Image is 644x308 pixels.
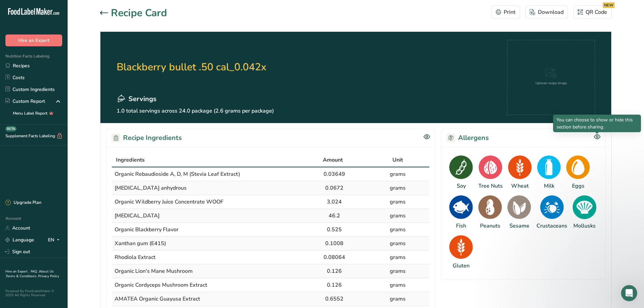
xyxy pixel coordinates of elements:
[478,182,503,190] div: Tree Nuts
[573,222,596,230] div: Mollusks
[117,40,274,94] h2: Blackberry bullet .50 cal_0.042x
[115,212,160,219] span: [MEDICAL_DATA]
[112,133,182,143] h2: Recipe Ingredients
[578,8,607,16] div: QR Code
[573,5,612,19] button: QR Code NEW
[566,156,590,179] img: Eggs
[5,269,29,274] a: Hire an Expert .
[392,156,403,164] span: Unit
[5,269,54,279] a: About Us .
[366,278,429,292] td: grams
[572,182,585,190] div: Eggs
[478,195,502,219] img: Peanuts
[115,226,178,233] span: Organic Blackberry Flavor
[5,98,45,105] div: Custom Report
[38,274,59,279] a: Privacy Policy
[366,223,429,237] td: grams
[115,198,223,206] span: Organic Wildberry Juice Concentrate WOOF
[525,5,568,19] button: Download
[303,251,366,264] td: 0.08064
[31,269,39,274] a: FAQ .
[544,182,554,190] div: Milk
[366,195,429,209] td: grams
[115,254,156,261] span: Rhodiola Extract
[480,222,500,230] div: Peanuts
[509,222,529,230] div: Sesame
[117,107,274,115] p: 1.0 total servings across 24.0 package (2.6 grams per package)
[537,156,561,179] img: Milk
[116,156,145,164] span: Ingredients
[456,222,466,230] div: Fish
[366,292,429,306] td: grams
[115,267,193,275] span: Organic Lion's Mane Mushroom
[366,209,429,223] td: grams
[303,195,366,209] td: 3.024
[366,181,429,195] td: grams
[323,156,343,164] span: Amount
[492,5,520,19] button: Print
[449,156,473,179] img: Soy
[479,156,502,179] img: Tree Nuts
[303,181,366,195] td: 0.0672
[115,295,200,303] span: AMATEA Organic Guayusa Extract
[621,285,637,301] iframe: Intercom live chat
[303,264,366,278] td: 0.126
[535,81,567,86] div: Upload recipe image
[111,5,167,21] h1: Recipe Card
[556,116,638,131] p: You can choose to show or hide this section before sharing.
[303,292,366,306] td: 0.6552
[457,182,466,190] div: Soy
[5,34,62,46] button: Hire an Expert
[603,2,615,8] div: NEW
[453,262,470,270] div: Gluten
[366,167,429,181] td: grams
[5,234,34,246] a: Language
[530,8,564,16] div: Download
[303,223,366,237] td: 0.525
[540,195,564,219] img: Crustaceans
[303,167,366,181] td: 0.03649
[536,222,567,230] div: Crustaceans
[496,8,516,16] div: Print
[48,236,62,244] div: EN
[115,240,166,247] span: Xanthan gum (E415)
[507,195,531,219] img: Sesame
[366,264,429,278] td: grams
[5,289,62,297] div: Powered By FoodLabelMaker © 2025 All Rights Reserved
[5,199,41,206] div: Upgrade Plan
[303,209,366,223] td: 46.2
[303,278,366,292] td: 0.126
[511,182,529,190] div: Wheat
[449,235,473,259] img: Gluten
[5,126,17,132] div: BETA
[128,94,157,104] span: Servings
[6,274,38,279] a: Terms & Conditions .
[449,195,473,219] img: Fish
[303,237,366,251] td: 0.1008
[115,281,207,289] span: Organic Cordyceps Mushroom Extract
[508,156,532,179] img: Wheat
[573,195,596,219] img: Mollusks
[115,170,240,178] span: Organic Rebaudioside A, D, M (Stevia Leaf Extract)
[115,184,187,192] span: [MEDICAL_DATA] anhydrous
[447,133,489,143] h2: Allergens
[366,237,429,251] td: grams
[366,251,429,264] td: grams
